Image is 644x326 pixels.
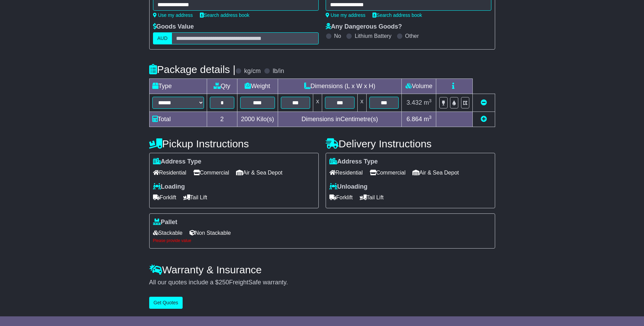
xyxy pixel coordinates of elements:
[278,112,402,127] td: Dimensions in Centimetre(s)
[407,99,422,106] span: 3.432
[153,228,183,238] span: Stackable
[149,297,183,309] button: Get Quotes
[153,219,177,226] label: Pallet
[153,158,202,166] label: Address Type
[149,79,207,94] td: Type
[424,99,432,106] span: m
[153,32,172,44] label: AUD
[241,116,255,123] span: 2000
[153,238,491,243] div: Please provide value
[273,67,284,75] label: lb/in
[193,167,229,178] span: Commercial
[149,64,236,75] h4: Package details |
[329,192,353,203] span: Forklift
[244,67,260,75] label: kg/cm
[313,94,322,112] td: x
[153,167,186,178] span: Residential
[405,33,419,39] label: Other
[329,183,368,191] label: Unloading
[329,158,378,166] label: Address Type
[153,23,194,31] label: Goods Value
[207,79,237,94] td: Qty
[149,279,495,286] div: All our quotes include a $ FreightSafe warranty.
[219,279,229,286] span: 250
[149,264,495,275] h4: Warranty & Insurance
[429,115,432,120] sup: 3
[237,79,278,94] td: Weight
[190,228,231,238] span: Non Stackable
[326,138,495,149] h4: Delivery Instructions
[424,116,432,123] span: m
[481,116,487,123] a: Add new item
[429,98,432,103] sup: 3
[402,79,436,94] td: Volume
[329,167,363,178] span: Residential
[357,94,366,112] td: x
[326,12,366,18] a: Use my address
[153,192,176,203] span: Forklift
[278,79,402,94] td: Dimensions (L x W x H)
[236,167,283,178] span: Air & Sea Depot
[370,167,406,178] span: Commercial
[355,33,391,39] label: Lithium Battery
[200,12,249,18] a: Search address book
[207,112,237,127] td: 2
[149,112,207,127] td: Total
[153,183,185,191] label: Loading
[153,12,193,18] a: Use my address
[407,116,422,123] span: 6.864
[481,99,487,106] a: Remove this item
[412,167,459,178] span: Air & Sea Depot
[237,112,278,127] td: Kilo(s)
[326,23,402,31] label: Any Dangerous Goods?
[149,138,319,149] h4: Pickup Instructions
[360,192,384,203] span: Tail Lift
[183,192,207,203] span: Tail Lift
[334,33,341,39] label: No
[372,12,422,18] a: Search address book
